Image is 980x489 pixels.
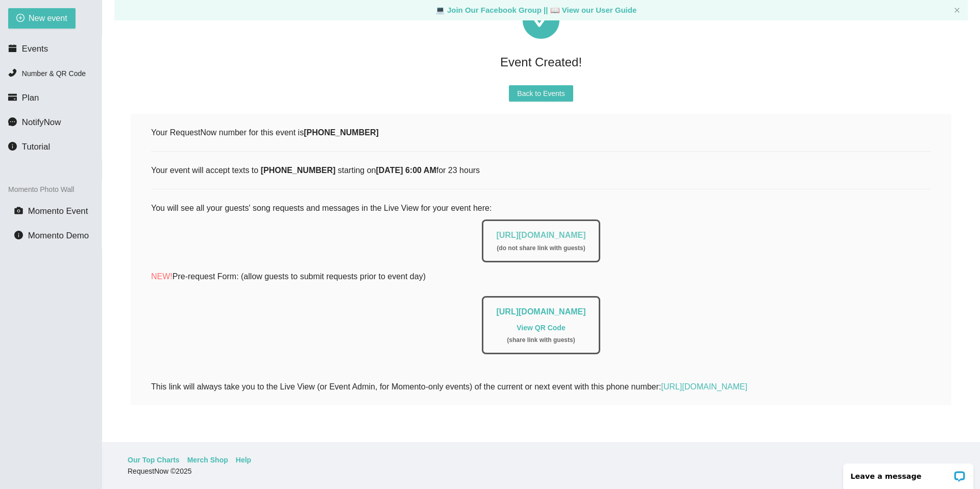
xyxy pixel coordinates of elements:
[523,2,559,39] span: check-circle
[22,93,39,103] span: Plan
[131,51,951,73] div: Event Created!
[550,6,560,14] span: laptop
[22,69,86,78] span: Number & QR Code
[151,272,173,281] span: NEW!
[496,335,585,345] div: ( share link with guests )
[151,202,931,367] div: You will see all your guests' song requests and messages in the Live View for your event here:
[151,164,931,177] div: Your event will accept texts to starting on for 23 hours
[496,307,585,316] a: [URL][DOMAIN_NAME]
[22,44,48,54] span: Events
[661,382,747,391] a: [URL][DOMAIN_NAME]
[8,142,17,151] span: info-circle
[8,8,76,29] button: plus-circleNew event
[151,128,379,137] span: Your RequestNow number for this event is
[187,454,228,466] a: Merch Shop
[261,166,336,175] b: [PHONE_NUMBER]
[550,6,637,14] a: laptop View our User Guide
[8,68,17,77] span: phone
[376,166,436,175] b: [DATE] 6:00 AM
[151,270,931,283] p: Pre-request Form: (allow guests to submit requests prior to event day)
[954,7,960,14] button: close
[28,206,88,216] span: Momento Event
[29,12,67,25] span: New event
[22,117,61,127] span: NotifyNow
[151,380,931,393] div: This link will always take you to the Live View (or Event Admin, for Momento-only events) of the ...
[435,6,445,14] span: laptop
[496,231,585,239] a: [URL][DOMAIN_NAME]
[517,88,565,99] span: Back to Events
[8,117,17,126] span: message
[16,14,24,23] span: plus-circle
[517,324,565,332] a: View QR Code
[8,44,17,53] span: calendar
[837,457,980,489] iframe: LiveChat chat widget
[304,128,379,137] b: [PHONE_NUMBER]
[14,206,23,215] span: camera
[28,231,89,240] span: Momento Demo
[128,466,952,477] div: RequestNow © 2025
[14,231,23,239] span: info-circle
[954,7,960,13] span: close
[496,243,585,253] div: ( do not share link with guests )
[435,6,550,14] a: laptop Join Our Facebook Group ||
[22,142,50,152] span: Tutorial
[8,93,17,102] span: credit-card
[236,454,251,466] a: Help
[128,454,180,466] a: Our Top Charts
[509,85,573,102] button: Back to Events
